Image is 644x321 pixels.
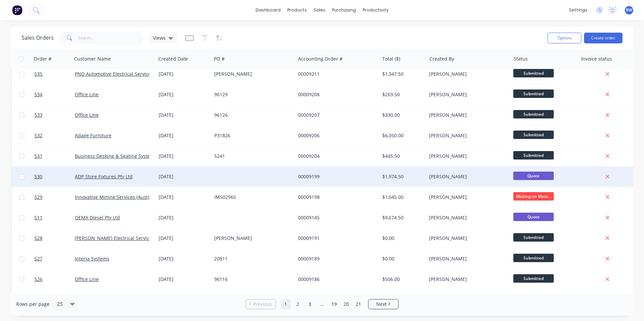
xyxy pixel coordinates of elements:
div: 00009206 [298,132,373,139]
div: [PERSON_NAME] [429,112,504,118]
span: Next [376,301,387,308]
input: Search... [78,31,144,45]
span: Views [153,34,166,41]
div: [DATE] [159,214,209,221]
div: [DATE] [159,112,209,118]
div: 20811 [214,255,289,262]
a: 532 [34,126,75,146]
span: Waiting on Mate... [513,192,554,201]
a: PND Automotive Electrical Service [75,71,151,77]
span: Previous [253,301,272,308]
div: Customer Name [74,56,111,62]
div: 96129 [214,91,289,98]
div: [DATE] [159,71,209,77]
div: settings [566,5,591,15]
div: sales [310,5,329,15]
div: $0.00 [382,235,422,242]
div: 00009198 [298,194,373,201]
a: 527 [34,249,75,269]
div: 5241 [214,153,289,159]
div: $445.50 [382,153,422,159]
div: P31826 [214,132,289,139]
a: Page 2 [293,299,303,309]
div: [DATE] [159,194,209,201]
a: 535 [34,64,75,84]
a: 526 [34,269,75,289]
div: 00009186 [298,276,373,283]
a: Business Desking & Seating Systems [75,153,157,159]
span: 526 [34,276,42,283]
span: Submitted [513,110,554,118]
span: Quote [513,213,554,221]
div: [PERSON_NAME] [429,235,504,242]
div: [DATE] [159,235,209,242]
div: $0.00 [382,255,422,262]
div: productivity [359,5,392,15]
span: Submitted [513,274,554,283]
a: Adage Furniture [75,132,111,139]
div: PO # [214,56,225,62]
div: [PERSON_NAME] [429,173,504,180]
div: products [284,5,310,15]
div: Invoice status [581,56,612,62]
div: $1,974.50 [382,173,422,180]
span: Submitted [513,254,554,262]
div: Total ($) [382,56,400,62]
div: [PERSON_NAME] [214,71,289,77]
a: [PERSON_NAME] Electrical Servicing [75,235,156,241]
div: Created Date [158,56,188,62]
div: $330.00 [382,112,422,118]
div: 00009211 [298,71,373,77]
a: Jump forward [317,299,327,309]
div: [DATE] [159,91,209,98]
div: [PERSON_NAME] [429,132,504,139]
span: 533 [34,112,42,118]
div: IMS02965 [214,194,289,201]
div: [DATE] [159,276,209,283]
span: Rows per page [16,301,50,308]
span: Submitted [513,131,554,139]
div: Accounting Order # [298,56,343,62]
div: $9,674.50 [382,214,422,221]
div: [PERSON_NAME] [429,194,504,201]
a: Page 19 [329,299,339,309]
div: 00009208 [298,91,373,98]
a: 511 [34,208,75,228]
a: Innovative Mining Services (Aust) Pty Ltd [75,194,166,200]
div: [PERSON_NAME] [429,71,504,77]
div: Order # [34,56,52,62]
button: Options [548,33,581,43]
ul: Pagination [243,299,401,309]
a: 531 [34,146,75,166]
span: 511 [34,214,42,221]
a: Next page [368,301,398,308]
a: 533 [34,105,75,125]
div: [PERSON_NAME] [429,276,504,283]
a: 530 [34,167,75,187]
div: $269.50 [382,91,422,98]
a: ADP Store Fixtures Pty Ltd [75,173,133,180]
div: 00009189 [298,255,373,262]
a: Page 21 [353,299,363,309]
div: 96126 [214,112,289,118]
img: Factory [12,5,22,15]
a: Previous page [246,301,276,308]
div: 00009191 [298,235,373,242]
span: 530 [34,173,42,180]
span: Submitted [513,151,554,159]
span: 528 [34,235,42,242]
button: Create order [584,33,622,43]
span: 534 [34,91,42,98]
a: Page 20 [341,299,351,309]
div: [PERSON_NAME] [429,153,504,159]
div: [PERSON_NAME] [429,214,504,221]
a: 524 [34,290,75,310]
a: OEMX Diesel Pty Ltd [75,214,120,221]
a: Office Line [75,91,99,98]
a: Interia Systems [75,255,109,262]
a: 528 [34,228,75,248]
div: [PERSON_NAME] [429,255,504,262]
div: 00009199 [298,173,373,180]
a: Office Line [75,112,99,118]
span: Submitted [513,69,554,77]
